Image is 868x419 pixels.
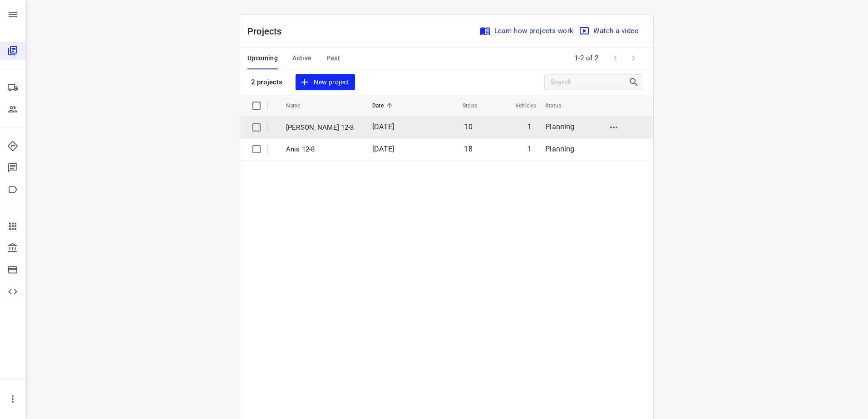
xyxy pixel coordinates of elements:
button: New project [296,74,355,91]
span: 10 [464,122,472,131]
span: 18 [464,145,472,153]
span: Name [286,100,312,111]
div: Search [628,77,642,88]
span: Status [545,100,573,111]
input: Search projects [550,75,628,89]
span: 1 [528,145,532,153]
span: Stops [451,100,477,111]
p: 2 projects [251,78,282,86]
p: Anis 12-8 [286,144,359,155]
span: Past [326,53,340,64]
span: New project [301,77,349,88]
span: [DATE] [372,145,394,153]
span: Active [292,53,311,64]
span: [DATE] [372,122,394,131]
span: Upcoming [247,53,278,64]
span: 1-2 of 2 [571,49,602,68]
span: Previous Page [606,49,624,67]
span: Date [372,100,395,111]
span: Planning [545,145,574,153]
p: [PERSON_NAME] 12-8 [286,122,359,133]
span: Next Page [624,49,642,67]
span: Planning [545,122,574,131]
span: 1 [528,122,532,131]
p: Projects [247,24,289,38]
span: Vehicles [503,100,536,111]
